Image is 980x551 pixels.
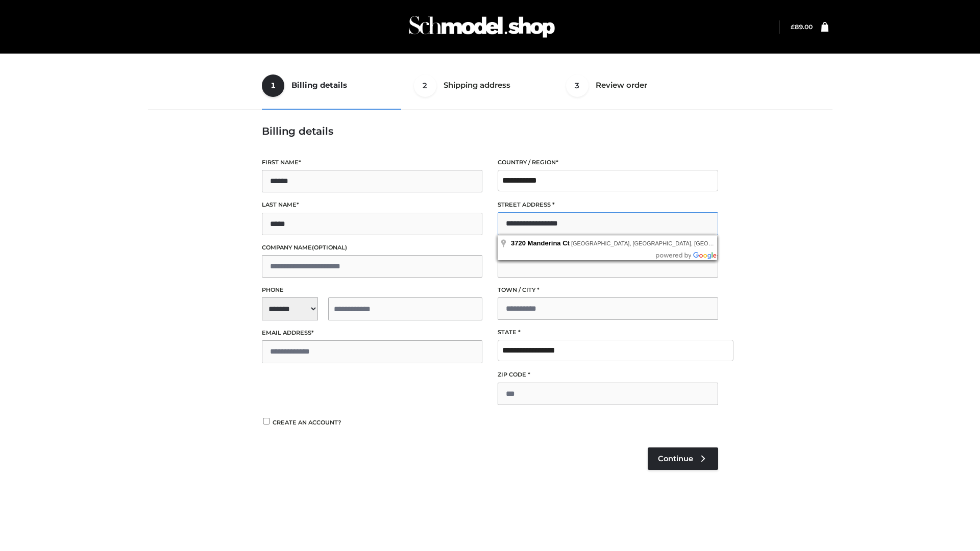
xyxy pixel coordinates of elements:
[405,7,558,47] img: Schmodel Admin 964
[791,23,813,31] a: £89.00
[648,447,718,470] a: Continue
[528,239,570,247] span: Manderina Ct
[262,328,482,338] label: Email address
[262,200,482,210] label: Last name
[262,243,482,253] label: Company name
[511,239,526,247] span: 3720
[791,23,813,31] bdi: 89.00
[498,285,718,295] label: Town / City
[312,244,347,251] span: (optional)
[273,419,341,426] span: Create an account?
[498,328,718,337] label: State
[571,240,753,246] span: [GEOGRAPHIC_DATA], [GEOGRAPHIC_DATA], [GEOGRAPHIC_DATA]
[498,200,718,210] label: Street address
[262,285,482,295] label: Phone
[498,158,718,167] label: Country / Region
[791,23,795,31] span: £
[262,125,718,137] h3: Billing details
[658,454,693,463] span: Continue
[262,418,271,424] input: Create an account?
[262,158,482,167] label: First name
[498,370,718,380] label: ZIP Code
